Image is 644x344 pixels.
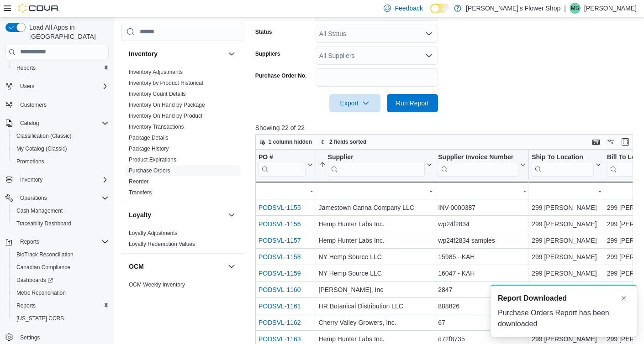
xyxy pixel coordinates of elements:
[269,138,312,146] span: 1 column hidden
[318,317,432,328] div: Cherry Valley Growers, Inc.
[425,30,433,37] button: Open list of options
[16,174,46,185] button: Inventory
[318,219,432,229] div: Hemp Hunter Labs Inc.
[20,101,47,109] span: Customers
[129,49,158,58] h3: Inventory
[438,301,526,312] div: 888826
[2,80,112,93] button: Users
[318,284,432,295] div: [PERSON_NAME], Inc
[532,235,601,246] div: 299 [PERSON_NAME]
[13,130,75,141] a: Classification (Classic)
[13,218,75,229] a: Traceabilty Dashboard
[129,262,144,271] h3: OCM
[2,117,112,130] button: Catalog
[329,94,380,112] button: Export
[13,130,109,141] span: Classification (Classic)
[129,101,205,109] span: Inventory On Hand by Package
[430,4,449,13] input: Dark Mode
[259,220,301,228] a: PODSVL-1156
[16,302,36,309] span: Reports
[129,112,202,120] span: Inventory On Hand by Product
[129,68,183,76] span: Inventory Adjustments
[16,81,109,92] span: Users
[129,281,185,288] span: OCM Weekly Inventory
[532,153,601,176] button: Ship To Location
[20,83,34,90] span: Users
[259,302,301,310] a: PODSVL-1161
[259,270,301,277] a: PODSVL-1159
[259,153,313,176] button: PO #
[387,94,438,112] button: Run Report
[13,63,109,73] span: Reports
[13,156,109,167] span: Promotions
[2,173,112,186] button: Inventory
[18,4,59,13] img: Cova
[438,284,526,295] div: 2847
[16,236,109,247] span: Reports
[129,167,170,174] a: Purchase Orders
[532,185,601,196] div: -
[532,219,601,229] div: 299 [PERSON_NAME]
[318,185,432,196] div: -
[16,132,72,140] span: Classification (Classic)
[129,90,186,98] span: Inventory Count Details
[16,158,44,165] span: Promotions
[2,192,112,204] button: Operations
[16,99,109,110] span: Customers
[570,3,581,14] div: Misha Buch
[13,249,77,260] a: BioTrack Reconciliation
[129,167,170,174] span: Purchase Orders
[9,312,112,325] button: [US_STATE] CCRS
[13,143,109,154] span: My Catalog (Classic)
[9,142,112,155] button: My Catalog (Classic)
[16,81,38,92] button: Users
[564,3,566,14] p: |
[591,136,602,147] button: Keyboard shortcuts
[318,153,432,176] button: Supplier
[13,287,109,298] span: Metrc Reconciliation
[258,185,313,196] div: -
[129,113,202,119] a: Inventory On Hand by Product
[16,64,36,72] span: Reports
[129,102,205,108] a: Inventory On Hand by Package
[9,217,112,230] button: Traceabilty Dashboard
[498,293,629,304] div: Notification
[438,202,526,213] div: INV-0000387
[255,123,637,132] p: Showing 22 of 22
[438,251,526,262] div: 15985 - KAH
[438,317,526,328] div: 67
[396,99,429,108] span: Run Report
[129,178,148,185] span: Reorder
[13,313,68,324] a: [US_STATE] CCRS
[129,124,184,130] a: Inventory Transactions
[532,268,601,279] div: 299 [PERSON_NAME]
[255,72,307,79] label: Purchase Order No.
[129,230,178,236] a: Loyalty Adjustments
[129,241,195,247] a: Loyalty Redemption Values
[16,193,109,203] span: Operations
[16,118,109,129] span: Catalog
[620,136,631,147] button: Enter fullscreen
[438,153,518,162] div: Supplier Invoice Number
[2,98,112,111] button: Customers
[13,63,39,73] a: Reports
[129,210,224,219] button: Loyalty
[121,67,244,202] div: Inventory
[129,210,151,219] h3: Loyalty
[20,238,39,245] span: Reports
[129,145,169,152] span: Package History
[26,23,109,41] span: Load All Apps in [GEOGRAPHIC_DATA]
[129,135,169,141] a: Package Details
[438,268,526,279] div: 16047 - KAH
[16,99,50,110] a: Customers
[16,289,66,297] span: Metrc Reconciliation
[571,3,579,14] span: MB
[318,235,432,246] div: Hemp Hunter Labs Inc.
[13,249,109,260] span: BioTrack Reconciliation
[9,299,112,312] button: Reports
[13,275,57,286] a: Dashboards
[129,91,186,97] a: Inventory Count Details
[256,136,316,147] button: 1 column hidden
[129,240,195,248] span: Loyalty Redemption Values
[318,301,432,312] div: HR Botanical Distribution LLC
